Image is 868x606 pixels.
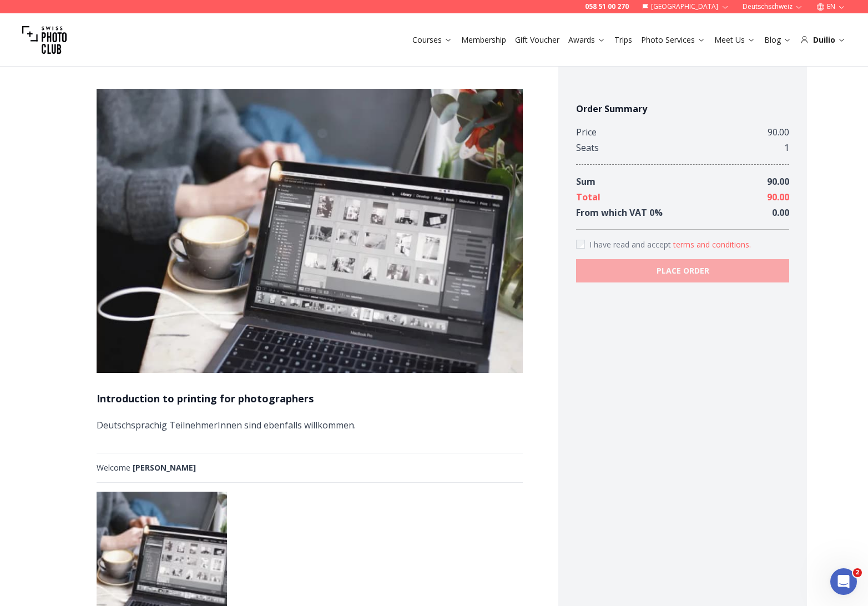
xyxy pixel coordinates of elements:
[830,568,857,595] iframe: Intercom live chat
[576,124,597,140] div: Price
[764,34,791,46] a: Blog
[576,102,789,115] h4: Order Summary
[576,174,596,189] div: Sum
[461,34,506,46] a: Membership
[767,175,789,188] span: 90.00
[22,18,67,62] img: Swiss photo club
[714,34,755,46] a: Meet Us
[784,140,789,155] div: 1
[568,34,605,46] a: Awards
[576,189,600,205] div: Total
[97,462,523,473] div: Welcome
[408,32,457,48] button: Courses
[97,89,523,373] img: Introduction to printing for photographers
[641,34,705,46] a: Photo Services
[610,32,637,48] button: Trips
[515,34,559,46] a: Gift Voucher
[97,417,523,433] p: Deutschsprachig TeilnehmerInnen sind ebenfalls willkommen.
[772,206,789,219] span: 0.00
[637,32,710,48] button: Photo Services
[853,568,862,577] span: 2
[760,32,796,48] button: Blog
[768,124,789,140] div: 90.00
[133,462,196,473] b: [PERSON_NAME]
[576,140,599,155] div: Seats
[576,240,585,249] input: Accept terms
[412,34,452,46] a: Courses
[564,32,610,48] button: Awards
[800,34,846,46] div: Duilio
[457,32,511,48] button: Membership
[576,205,663,220] div: From which VAT 0 %
[767,191,789,203] span: 90.00
[585,2,629,11] a: 058 51 00 270
[97,391,523,406] h1: Introduction to printing for photographers
[673,239,751,250] button: Accept termsI have read and accept
[657,265,709,276] b: PLACE ORDER
[576,259,789,282] button: PLACE ORDER
[511,32,564,48] button: Gift Voucher
[614,34,632,46] a: Trips
[589,239,673,250] span: I have read and accept
[710,32,760,48] button: Meet Us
